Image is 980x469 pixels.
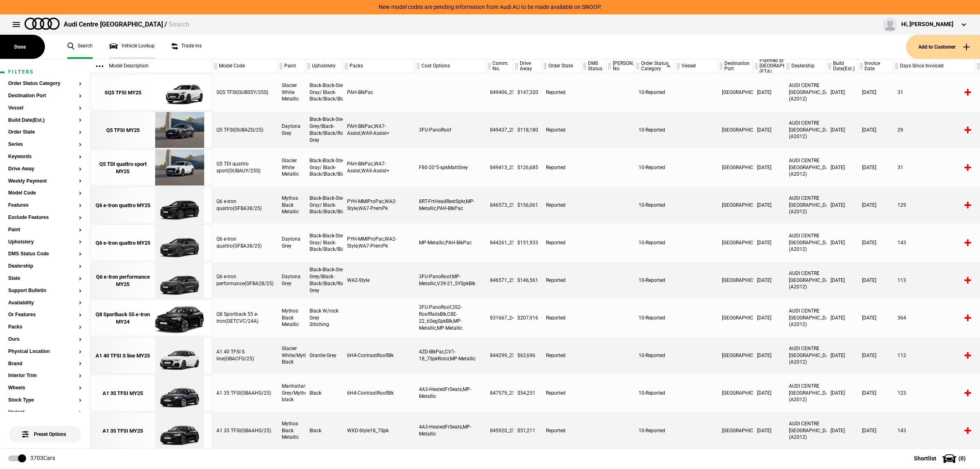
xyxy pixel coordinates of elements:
[8,264,82,276] section: Dealership
[718,187,753,223] div: [GEOGRAPHIC_DATA]
[858,299,893,336] div: [DATE]
[343,112,415,148] div: PAH-BlkPac,WA7-Assist,WA9-Assist+
[105,89,141,96] div: SQ5 TFSI MY25
[212,337,278,374] div: A1 40 TFSI S line(GBACFG/25)
[718,299,753,336] div: [GEOGRAPHIC_DATA]
[635,224,675,261] div: 10-Reported
[212,375,278,411] div: A1 35 TFSI(GBAAHG/25)
[212,412,278,449] div: A1 35 TFSI(GBAAHG/25)
[8,179,82,184] button: Weekly Payment
[305,187,343,223] div: Black-Black-Steel Gray/ Black-Black/Black/Black
[151,375,208,412] img: Audi_GBAAHG_25_KR_H10E_4A3_6H4_6FB_(Nadin:_4A3_6FB_6H4_C42)_ext.png
[542,74,581,111] div: Reported
[8,142,82,147] button: Series
[415,262,486,299] div: 3FU-PanoRoof,MP-Metallic,V39-21_5YSpkBlk
[8,312,82,324] section: Or Features
[415,149,486,186] div: F80-20"5-spkMattGrey
[8,410,82,415] button: Variant
[305,224,343,261] div: Black-Black-Steel Gray/ Black-Black/Black/Black
[171,35,202,59] a: Trade ins
[8,349,82,361] section: Physical Location
[8,410,82,422] section: Variant
[858,59,893,73] div: Invoice Date
[486,412,513,449] div: 845920_25
[826,59,857,73] div: Build Date(Est.)
[826,412,858,449] div: [DATE]
[718,375,753,411] div: [GEOGRAPHIC_DATA]
[94,311,151,326] div: Q8 Sportback 55 e-tron MY24
[858,149,893,186] div: [DATE]
[109,35,155,59] a: Vehicle Lookup
[785,187,826,223] div: AUDI CENTRE [GEOGRAPHIC_DATA] (A2012)
[212,299,278,336] div: Q8 Sportback 55 e-tron(GETCVC/24A)
[278,187,305,223] div: Mythos Black Metallic
[542,262,581,299] div: Reported
[718,74,753,111] div: [GEOGRAPHIC_DATA]
[8,118,82,130] section: Build Date(Est.)
[415,224,486,261] div: MP-Metallic,PAH-BlkPac
[8,251,82,257] button: DMS Status Code
[958,456,966,461] span: ( 0 )
[8,227,82,239] section: Paint
[8,154,82,160] button: Keywords
[151,74,208,111] img: Audi_GUBS5Y_25S_GX_2Y2Y_PAH_WA2_6FJ_53A_PYH_PWO_(Nadin:_53A_6FJ_C56_PAH_PWO_PYH_S9S_WA2)_ext.png
[785,224,826,261] div: AUDI CENTRE [GEOGRAPHIC_DATA] (A2012)
[305,412,343,449] div: Black
[753,59,784,73] div: Planned at [GEOGRAPHIC_DATA] (ETA)
[893,412,975,449] div: 143
[635,299,675,336] div: 10-Reported
[826,149,858,186] div: [DATE]
[893,74,975,111] div: 31
[8,361,82,367] button: Brand
[718,262,753,299] div: [GEOGRAPHIC_DATA]
[718,224,753,261] div: [GEOGRAPHIC_DATA]
[858,224,893,261] div: [DATE]
[635,262,675,299] div: 10-Reported
[415,299,486,336] div: 3FU-PanoRoof,3S2-RoofRailsBlk,C8E-22_6SegSpkBlk,MP-Metallic,MP-Metallic
[8,215,82,221] button: Exclude Features
[8,154,82,166] section: Keywords
[513,375,542,411] div: $54,251
[278,412,305,449] div: Mythos Black Metallic
[8,373,82,385] section: Interior Trim
[858,112,893,148] div: [DATE]
[8,288,82,294] button: Support Bulletin
[785,412,826,449] div: AUDI CENTRE [GEOGRAPHIC_DATA] (A2012)
[8,337,82,342] button: Ours
[151,300,208,337] img: Audi_GETCVC_24A_MP_0E0E_C8E_MP_WQS-1_2MB_3FU_3S2_(Nadin:_1XP_2MB_3FU_3S2_4ZD_6FJ_C30_C8E_N5K_WQS_...
[753,299,785,336] div: [DATE]
[718,149,753,186] div: [GEOGRAPHIC_DATA]
[94,300,151,337] a: Q8 Sportback 55 e-tron MY24
[785,375,826,411] div: AUDI CENTRE [GEOGRAPHIC_DATA] (A2012)
[8,105,82,111] button: Vessel
[64,20,189,29] div: Audi Centre [GEOGRAPHIC_DATA] /
[212,262,278,299] div: Q6 e-tron performance(GFBA28/25)
[8,166,82,179] section: Drive Away
[90,59,212,73] div: Model Description
[8,324,82,337] section: Packs
[826,74,858,111] div: [DATE]
[8,337,82,349] section: Ours
[305,59,343,73] div: Upholstery
[486,224,513,261] div: 844261_25
[278,224,305,261] div: Daytona Grey
[102,427,143,435] div: A1 35 TFSI MY25
[753,224,785,261] div: [DATE]
[8,398,82,403] button: Stock Type
[8,373,82,379] button: Interior Trim
[415,337,486,374] div: 4ZD-BlkPac,CV1-18_7SpkRotor,MP-Metallic
[8,264,82,269] button: Dealership
[893,299,975,336] div: 364
[343,412,415,449] div: WXD-Style18_7Spk
[343,74,415,111] div: PAH-BlkPac
[96,352,150,360] div: A1 40 TFSI S line MY25
[635,59,675,73] div: Order Status Category
[486,262,513,299] div: 846571_25
[8,179,82,191] section: Weekly Payment
[826,299,858,336] div: [DATE]
[906,35,980,59] button: Add to Customer
[893,187,975,223] div: 129
[278,74,305,111] div: Glacier White Metallic
[415,375,486,411] div: 4A3-HeatedFrSeats,MP-Metallic
[893,112,975,148] div: 29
